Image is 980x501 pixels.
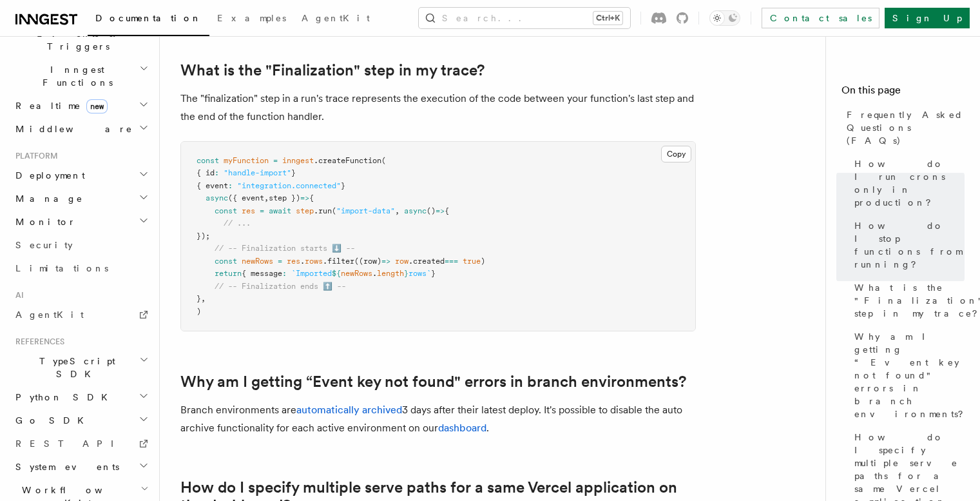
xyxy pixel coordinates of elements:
span: { [309,193,314,202]
span: TypeScript SDK [10,355,139,380]
span: Python SDK [10,391,115,404]
span: return [215,269,242,278]
button: Copy [661,146,691,162]
span: "handle-import" [224,168,291,177]
span: Platform [10,151,58,161]
button: Python SDK [10,386,151,409]
span: const [197,156,219,165]
span: inngest [282,156,314,165]
p: Branch environments are 3 days after their latest deploy. It's possible to disable the auto archi... [180,401,696,437]
span: Monitor [10,215,76,228]
span: Realtime [10,99,108,112]
span: } [431,269,436,278]
span: AgentKit [15,309,84,320]
span: Events & Triggers [10,27,140,53]
button: Realtimenew [10,94,151,117]
a: What is the "Finalization" step in my trace? [849,276,965,325]
span: AgentKit [302,13,370,23]
span: How do I run crons only in production? [854,157,965,209]
span: { id [197,168,215,177]
span: "import-data" [336,206,395,215]
span: ) [481,257,485,266]
a: dashboard [438,422,486,434]
span: length [377,269,404,278]
button: Deployment [10,164,151,187]
a: Security [10,233,151,257]
span: .filter [323,257,354,266]
span: }); [197,231,210,241]
span: === [445,257,458,266]
span: await [269,206,291,215]
span: } [291,168,296,177]
button: Manage [10,187,151,210]
h4: On this page [841,83,965,103]
span: References [10,337,64,347]
span: ${ [332,269,341,278]
span: "integration.connected" [237,181,341,190]
span: // -- Finalization starts ⬇️ -- [215,244,355,253]
span: = [260,206,264,215]
span: res [287,257,300,266]
span: { event [197,181,228,190]
button: System events [10,455,151,478]
span: , [395,206,399,215]
span: Frequently Asked Questions (FAQs) [847,108,965,147]
span: Documentation [95,13,202,23]
button: Middleware [10,117,151,141]
a: How do I stop functions from running? [849,214,965,276]
span: How do I stop functions from running? [854,219,965,271]
a: Contact sales [762,8,879,28]
span: { message [242,269,282,278]
span: step [296,206,314,215]
button: Search...Ctrl+K [419,8,630,28]
button: Toggle dark mode [709,10,740,26]
kbd: Ctrl+K [593,12,622,25]
span: Manage [10,192,83,205]
span: Deployment [10,169,85,182]
span: .run [314,206,332,215]
span: // ... [224,219,251,228]
a: Documentation [88,4,209,36]
span: row [395,257,408,266]
a: AgentKit [294,4,378,35]
button: TypeScript SDK [10,349,151,386]
span: } [341,181,345,190]
a: What is the "Finalization" step in my trace? [180,61,485,79]
span: . [372,269,377,278]
span: } [404,269,408,278]
span: : [228,181,233,190]
span: { [445,206,449,215]
span: Inngest Functions [10,63,139,89]
span: , [264,193,269,202]
button: Go SDK [10,409,151,432]
span: Why am I getting “Event key not found" errors in branch environments? [854,330,972,420]
span: async [404,206,427,215]
button: Inngest Functions [10,58,151,94]
span: ) [197,307,201,316]
span: rows` [408,269,431,278]
span: REST API [15,438,125,449]
span: , [201,294,206,303]
span: ((row) [354,257,381,266]
span: const [215,206,237,215]
span: Limitations [15,263,108,273]
span: .createFunction [314,156,381,165]
a: Why am I getting “Event key not found" errors in branch environments? [180,373,686,391]
span: Go SDK [10,414,91,427]
span: Middleware [10,123,133,135]
a: Sign Up [885,8,970,28]
span: new [86,99,108,113]
a: Why am I getting “Event key not found" errors in branch environments? [849,325,965,426]
button: Events & Triggers [10,22,151,58]
span: // -- Finalization ends ⬆️ -- [215,282,346,291]
span: : [282,269,287,278]
span: . [300,257,305,266]
span: => [381,257,390,266]
span: AI [10,290,24,300]
span: ( [381,156,386,165]
span: rows [305,257,323,266]
span: () [427,206,436,215]
span: `Imported [291,269,332,278]
span: } [197,294,201,303]
a: automatically archived [296,404,402,416]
